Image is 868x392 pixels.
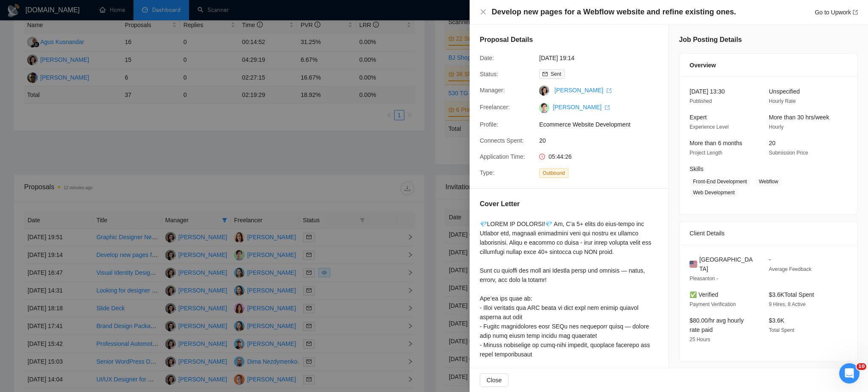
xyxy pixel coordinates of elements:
[480,8,487,16] button: Close
[539,154,545,160] span: clock-circle
[539,53,666,63] span: [DATE] 19:14
[539,103,549,113] img: c1WxvaZJbEkjYskB_NLkd46d563zNhCYqpob2QYOt_ABmdev5F_TzxK5jj4umUDMAG
[769,266,812,272] span: Average Feedback
[853,10,858,15] span: export
[487,375,502,385] span: Close
[690,317,744,333] span: $80.00/hr avg hourly rate paid
[699,255,755,273] span: [GEOGRAPHIC_DATA]
[480,104,510,110] span: Freelancer:
[839,363,860,384] iframe: Intercom live chat
[679,35,742,45] h5: Job Posting Details
[690,150,722,156] span: Project Length
[690,337,710,342] span: 25 Hours
[554,87,612,94] a: [PERSON_NAME] export
[480,373,509,387] button: Close
[480,169,494,176] span: Type:
[690,114,707,121] span: Expert
[480,137,524,144] span: Connects Spent:
[551,71,561,77] span: Sent
[690,166,704,172] span: Skills
[769,140,776,146] span: 20
[548,153,572,160] span: 05:44:26
[480,71,498,77] span: Status:
[769,98,796,104] span: Hourly Rate
[480,87,505,94] span: Manager:
[769,317,785,324] span: $3.6K
[769,256,771,263] span: -
[480,121,498,128] span: Profile:
[480,35,533,45] h5: Proposal Details
[480,153,525,160] span: Application Time:
[769,124,784,130] span: Hourly
[690,61,716,70] span: Overview
[690,188,738,197] span: Web Development
[539,136,666,145] span: 20
[539,120,666,129] span: Ecommerce Website Development
[690,177,750,186] span: Front-End Development
[769,88,800,95] span: Unspecified
[539,168,568,178] span: Outbound
[690,301,736,307] span: Payment Verification
[769,114,829,121] span: More than 30 hrs/week
[553,104,610,110] a: [PERSON_NAME] export
[857,363,866,370] span: 10
[690,98,712,104] span: Published
[690,222,847,245] div: Client Details
[769,150,808,156] span: Submission Price
[542,72,548,77] span: mail
[769,301,806,307] span: 9 Hires, 8 Active
[769,327,794,333] span: Total Spent
[815,9,858,16] a: Go to Upworkexport
[480,8,487,15] span: close
[769,291,814,298] span: $3.6K Total Spent
[690,291,718,298] span: ✅ Verified
[690,259,697,269] img: 🇺🇸
[690,140,743,146] span: More than 6 months
[480,199,520,209] h5: Cover Letter
[690,276,718,282] span: Pleasanton -
[690,88,725,95] span: [DATE] 13:30
[492,7,736,17] h4: Develop new pages for a Webflow website and refine existing ones.
[606,88,612,93] span: export
[605,105,610,110] span: export
[480,55,494,61] span: Date:
[690,124,729,130] span: Experience Level
[755,177,782,186] span: Webflow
